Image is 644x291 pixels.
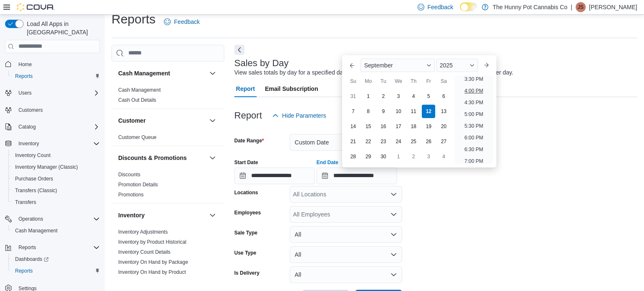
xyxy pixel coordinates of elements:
div: day-1 [361,90,375,103]
div: day-27 [437,135,450,148]
h1: Reports [112,11,156,28]
div: day-8 [361,105,375,118]
p: [PERSON_NAME] [589,2,637,12]
button: Customers [2,104,103,116]
a: Reports [12,266,36,276]
div: day-2 [377,90,390,103]
button: Discounts & Promotions [118,154,206,162]
label: Sale Type [234,229,257,236]
span: 2025 [440,62,453,69]
div: day-1 [392,150,405,163]
li: 4:30 PM [461,98,487,108]
span: Feedback [428,3,453,11]
a: Customers [15,105,46,115]
span: Purchase Orders [12,174,100,184]
div: day-14 [346,120,360,133]
span: Transfers (Classic) [15,187,57,194]
span: Cash Management [15,227,57,234]
div: Cash Management [112,85,224,108]
button: Home [2,58,103,70]
div: day-23 [377,135,390,148]
a: Inventory Transactions [118,279,169,285]
div: View sales totals by day for a specified date range. Details include payment methods and tax type... [234,68,514,77]
span: Email Subscription [265,80,318,97]
button: Next [234,45,244,55]
div: Tu [377,75,390,88]
button: Hide Parameters [269,107,330,124]
span: Reports [15,242,100,252]
button: Catalog [15,122,39,132]
a: Customer Queue [118,134,156,140]
div: day-3 [422,150,435,163]
span: Home [18,61,32,68]
div: day-16 [377,120,390,133]
label: Is Delivery [234,270,260,276]
a: Dashboards [8,253,103,265]
div: day-31 [346,90,360,103]
li: 7:00 PM [461,156,487,166]
span: Inventory Count [12,150,100,160]
label: Employees [234,209,261,216]
span: Customers [15,105,100,115]
div: day-26 [422,135,435,148]
span: Transfers [15,199,36,206]
span: Catalog [18,124,36,130]
button: Purchase Orders [8,173,103,185]
button: Reports [15,242,39,252]
div: day-15 [361,120,375,133]
li: 6:30 PM [461,144,487,155]
div: Discounts & Promotions [112,170,224,203]
button: Discounts & Promotions [208,153,218,163]
li: 4:00 PM [461,86,487,96]
p: | [571,2,572,12]
button: Inventory [2,138,103,149]
span: Transfers [12,197,100,207]
a: Transfers (Classic) [12,185,60,196]
div: day-2 [407,150,420,163]
div: day-11 [407,105,420,118]
div: day-21 [346,135,360,148]
button: Catalog [2,121,103,133]
span: Inventory Count [15,152,51,159]
span: Inventory On Hand by Package [118,259,188,265]
button: Reports [2,242,103,253]
div: day-17 [392,120,405,133]
span: Inventory by Product Historical [118,239,187,245]
div: day-9 [377,105,390,118]
button: Customer [208,116,218,126]
span: Operations [18,216,43,222]
label: Locations [234,189,258,196]
button: Operations [2,213,103,225]
span: Reports [18,244,36,251]
div: Su [346,75,360,88]
div: day-4 [407,90,420,103]
div: day-25 [407,135,420,148]
span: Report [236,80,255,97]
span: Inventory [15,139,100,149]
div: day-5 [422,90,435,103]
span: Dashboards [15,256,49,263]
span: Feedback [174,18,200,26]
img: Cova [17,3,55,11]
button: Custom Date [290,134,402,151]
span: Customer Queue [118,134,156,141]
span: Operations [15,214,100,224]
a: Inventory by Product Historical [118,239,187,245]
a: Home [15,59,35,70]
span: Dark Mode [460,11,460,12]
button: Reports [8,70,103,82]
li: 5:30 PM [461,121,487,131]
span: Inventory Adjustments [118,229,168,235]
h3: Inventory [118,211,145,219]
button: Inventory Count [8,149,103,161]
a: Dashboards [12,254,52,264]
div: day-29 [361,150,375,163]
a: Reports [12,71,36,81]
a: Feedback [161,13,203,30]
button: Transfers [8,196,103,208]
div: Button. Open the month selector. September is currently selected. [361,59,434,72]
div: day-7 [346,105,360,118]
div: Jessica Steinmetz [576,2,586,12]
a: Transfers [12,197,39,207]
span: Reports [15,73,33,80]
